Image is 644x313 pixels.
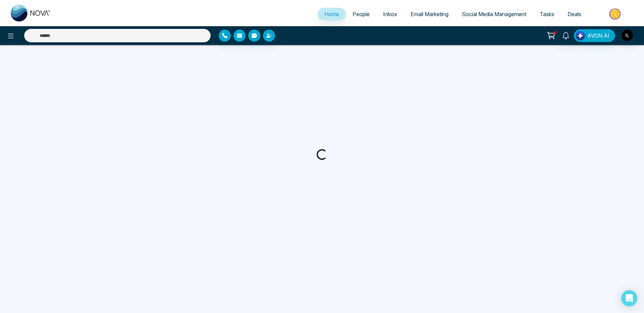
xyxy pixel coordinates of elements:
span: AVON AI [587,32,609,40]
span: Home [324,11,339,17]
span: Email Marketing [411,11,448,17]
a: People [346,8,376,20]
img: Market-place.gif [591,6,640,21]
a: Deals [561,8,588,20]
span: Tasks [540,11,554,17]
button: AVON AI [574,29,615,42]
a: Home [318,8,346,20]
span: People [353,11,370,17]
img: Lead Flow [576,31,585,40]
a: Social Media Management [455,8,533,20]
img: User Avatar [622,30,633,41]
span: Inbox [383,11,397,17]
a: Tasks [533,8,561,20]
span: Social Media Management [462,11,526,17]
a: Inbox [376,8,404,20]
div: Open Intercom Messenger [621,290,637,306]
img: Nova CRM Logo [11,5,51,21]
span: Deals [568,11,581,17]
a: Email Marketing [404,8,455,20]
